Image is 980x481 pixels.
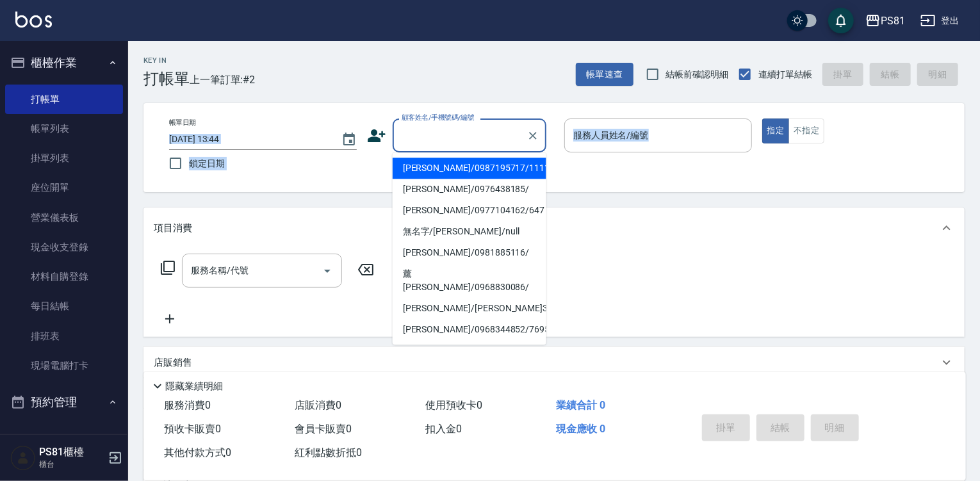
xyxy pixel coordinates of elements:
div: PS81 [881,13,905,29]
a: 材料自購登錄 [5,262,123,291]
span: 其他付款方式 0 [164,446,231,459]
button: 不指定 [788,118,824,143]
button: 登出 [915,9,965,33]
p: 項目消費 [154,222,192,235]
span: 扣入金 0 [425,423,462,435]
span: 會員卡販賣 0 [295,423,352,435]
li: [PERSON_NAME]/0977104162/647 [393,200,546,221]
label: 帳單日期 [169,118,196,127]
a: 營業儀表板 [5,203,123,232]
a: 打帳單 [5,85,123,114]
div: 項目消費 [143,208,965,249]
span: 上一筆訂單:#2 [190,72,256,88]
button: 預約管理 [5,386,123,419]
li: [PERSON_NAME]/0968344852/7695 [393,319,546,340]
button: Clear [524,127,542,145]
p: 隱藏業績明細 [165,380,223,393]
span: 服務消費 0 [164,399,211,411]
p: 店販銷售 [154,356,192,370]
span: 預收卡販賣 0 [164,423,221,435]
li: [PERSON_NAME]/0987195717/111111 [393,158,546,179]
li: 薰[PERSON_NAME]/0968830086/ [393,263,546,298]
input: YYYY/MM/DD hh:mm [169,129,329,150]
span: 現金應收 0 [556,423,605,435]
button: save [828,8,854,33]
span: 紅利點數折抵 0 [295,446,362,459]
span: 結帳前確認明細 [666,68,729,81]
button: 櫃檯作業 [5,46,123,79]
li: 無名字/[PERSON_NAME]/null [393,340,546,361]
a: 現金收支登錄 [5,232,123,262]
a: 預約管理 [5,424,123,453]
li: [PERSON_NAME]/0976438185/ [393,179,546,200]
button: 帳單速查 [576,63,633,86]
img: Person [10,445,36,471]
button: 指定 [762,118,790,143]
button: Open [317,261,338,281]
img: Logo [15,12,52,28]
a: 每日結帳 [5,291,123,321]
span: 鎖定日期 [189,157,225,170]
span: 連續打單結帳 [758,68,812,81]
h3: 打帳單 [143,70,190,88]
h5: PS81櫃檯 [39,446,104,459]
span: 店販消費 0 [295,399,341,411]
a: 現場電腦打卡 [5,351,123,380]
button: Choose date, selected date is 2025-10-07 [334,124,364,155]
a: 排班表 [5,322,123,351]
span: 使用預收卡 0 [425,399,482,411]
a: 帳單列表 [5,114,123,143]
p: 櫃台 [39,459,104,470]
h2: Key In [143,56,190,65]
div: 店販銷售 [143,347,965,378]
li: [PERSON_NAME]/[PERSON_NAME]3605/3605 [393,298,546,319]
a: 座位開單 [5,173,123,202]
button: PS81 [860,8,910,34]
label: 顧客姓名/手機號碼/編號 [402,113,475,122]
li: [PERSON_NAME]/0981885116/ [393,242,546,263]
span: 業績合計 0 [556,399,605,411]
a: 掛單列表 [5,143,123,173]
li: 無名字/[PERSON_NAME]/null [393,221,546,242]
